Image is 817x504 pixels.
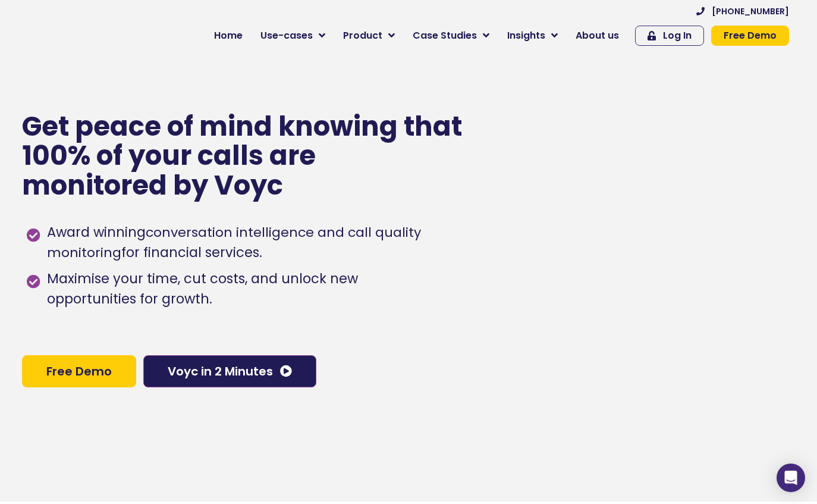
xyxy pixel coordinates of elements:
[205,24,252,48] a: Home
[252,24,334,48] a: Use-cases
[413,29,477,43] span: Case Studies
[334,24,404,48] a: Product
[711,26,789,46] a: Free Demo
[696,7,789,15] a: [PHONE_NUMBER]
[576,29,619,43] span: About us
[168,365,273,377] span: Voyc in 2 Minutes
[712,7,789,15] span: [PHONE_NUMBER]
[724,31,777,40] span: Free Demo
[46,365,112,377] span: Free Demo
[777,464,805,492] div: Open Intercom Messenger
[343,29,382,43] span: Product
[663,31,692,40] span: Log In
[47,223,421,262] h1: conversation intelligence and call quality monitoring
[214,29,243,43] span: Home
[635,26,704,46] a: Log In
[507,29,545,43] span: Insights
[28,24,132,48] img: voyc-full-logo
[260,29,313,43] span: Use-cases
[44,269,450,309] span: Maximise your time, cut costs, and unlock new opportunities for growth.
[22,355,136,387] a: Free Demo
[143,355,316,387] a: Voyc in 2 Minutes
[404,24,498,48] a: Case Studies
[22,112,464,201] p: Get peace of mind knowing that 100% of your calls are monitored by Voyc
[44,223,450,263] span: Award winning for financial services.
[567,24,628,48] a: About us
[498,24,567,48] a: Insights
